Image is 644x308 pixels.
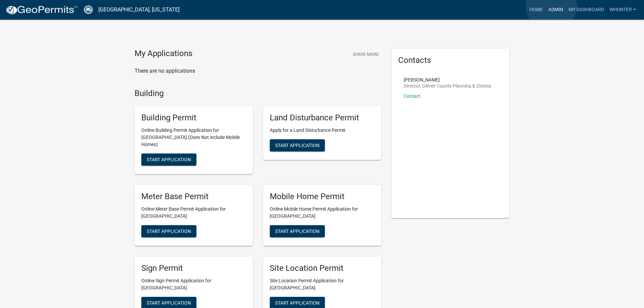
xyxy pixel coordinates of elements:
button: Start Application [141,225,196,237]
span: Start Application [275,300,319,305]
h5: Building Permit [141,113,246,123]
h4: My Applications [135,49,192,59]
h5: Land Disturbance Permit [270,113,375,123]
a: Admin [546,3,566,16]
button: Start Application [270,139,325,151]
span: Start Application [275,228,319,234]
span: Start Application [147,300,191,305]
p: Site Location Permit Application for [GEOGRAPHIC_DATA] [270,277,375,291]
p: Apply for a Land Disturbance Permit [270,127,375,134]
button: Show More [350,49,381,60]
p: Online Meter Base Permit Application for [GEOGRAPHIC_DATA] [141,206,246,220]
p: Online Mobile Home Permit Application for [GEOGRAPHIC_DATA] [270,206,375,220]
img: Gilmer County, Georgia [83,5,93,14]
a: whunter [607,3,639,16]
a: Contact [404,93,421,99]
p: [PERSON_NAME] [404,77,491,82]
button: Start Application [270,225,325,237]
a: Home [527,3,546,16]
h5: Site Location Permit [270,263,375,273]
span: Start Application [275,143,319,148]
h5: Meter Base Permit [141,192,246,202]
h4: Building [135,89,381,98]
p: Director, Gilmer County Planning & Zoning [404,84,491,88]
h5: Sign Permit [141,263,246,273]
p: There are no applications [135,67,381,75]
a: My Dashboard [566,3,607,16]
button: Start Application [141,153,196,166]
h5: Contacts [398,55,503,65]
h5: Mobile Home Permit [270,192,375,202]
a: [GEOGRAPHIC_DATA], [US_STATE] [98,4,180,16]
p: Online Sign Permit Application for [GEOGRAPHIC_DATA] [141,277,246,291]
span: Start Application [147,157,191,162]
span: Start Application [147,228,191,234]
p: Online Building Permit Application for [GEOGRAPHIC_DATA] (Does Not include Mobile Homes) [141,127,246,148]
